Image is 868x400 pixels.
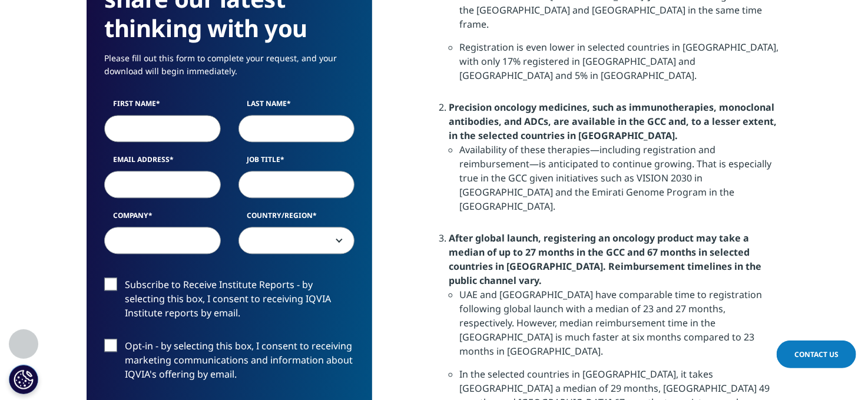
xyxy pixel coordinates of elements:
strong: Precision oncology medicines, such as immunotherapies, monoclonal antibodies, and ADCs, are avail... [449,101,777,142]
a: Contact Us [777,341,856,368]
label: Subscribe to Receive Institute Reports - by selecting this box, I consent to receiving IQVIA Inst... [104,277,355,326]
label: Company [104,210,221,227]
li: Availability of these therapies—including registration and reimbursement—is anticipated to contin... [459,143,781,222]
p: Please fill out this form to complete your request, and your download will begin immediately. [104,52,355,87]
label: Email Address [104,154,221,171]
label: Job Title [238,154,355,171]
li: UAE and [GEOGRAPHIC_DATA] have comparable time to registration following global launch with a med... [459,287,781,367]
li: Registration is even lower in selected countries in [GEOGRAPHIC_DATA], with only 17% registered i... [459,40,781,91]
label: Last Name [238,98,355,115]
label: First Name [104,98,221,115]
label: Country/Region [238,210,355,227]
button: Cookie Settings [9,365,38,394]
label: Opt-in - by selecting this box, I consent to receiving marketing communications and information a... [104,339,355,388]
strong: After global launch, registering an oncology product may take a median of up to 27 months in the ... [449,232,761,287]
span: Contact Us [794,349,839,359]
